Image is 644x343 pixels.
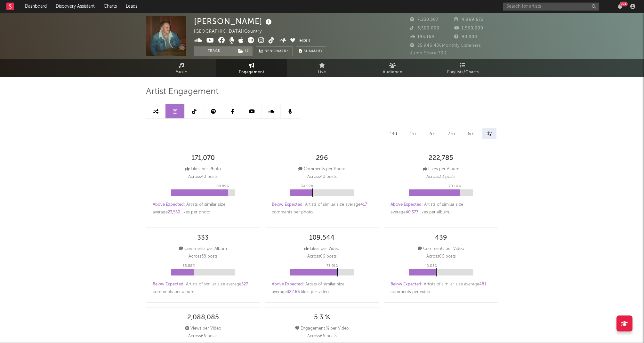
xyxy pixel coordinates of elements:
p: 79.10 % [449,182,461,190]
span: 32,466 [287,290,300,294]
a: Audience [357,59,428,77]
span: 3,500,000 [410,26,439,30]
span: Live [318,68,326,76]
span: Above Expected [272,282,303,286]
p: 73.91 % [326,262,339,270]
span: 23,550 [168,210,180,214]
span: 25,946,436 Monthly Listeners [410,44,481,48]
div: 14d [385,128,402,139]
span: Engagement [239,68,264,76]
span: 7,230,307 [410,18,439,22]
div: 3m [443,128,460,139]
div: Comments per Album [179,245,227,253]
div: 1m [405,128,421,139]
p: Across 40 posts [188,173,218,181]
div: Views per Video [185,325,221,332]
div: 1y [482,128,496,139]
span: Audience [383,68,402,76]
div: 2m [424,128,440,139]
button: Track [194,46,234,56]
div: : Artists of similar size average likes per video . [272,281,373,296]
div: Engagement % per Video [295,325,349,332]
div: Likes per Video [304,245,339,253]
div: Likes per Photo [185,165,221,173]
div: 6m [463,128,479,139]
span: ( 1 ) [234,46,253,56]
div: Comments per Photo [298,165,345,173]
div: : Artists of similar size average comments per album . [153,281,254,296]
div: 5.3 % [314,314,330,322]
button: 99+ [618,4,622,9]
div: Likes per Album [423,165,459,173]
div: 99 + [620,2,628,6]
p: 34.92 % [301,182,314,190]
p: Across 40 posts [307,173,337,181]
div: 222,785 [429,155,453,162]
div: 171,070 [191,155,215,162]
div: [GEOGRAPHIC_DATA] | Country [194,28,277,36]
button: Edit [299,37,311,45]
p: 42.03 % [424,262,438,270]
span: Summary [304,50,323,53]
p: Across 66 posts [426,253,456,260]
span: Artist Engagement [146,88,219,96]
span: Above Expected [390,203,422,207]
span: 1,560,000 [454,26,483,30]
button: (1) [234,46,253,56]
div: : Artists of similar size average comments per video . [390,281,491,296]
span: Jump Score: 73.1 [410,51,447,55]
p: Across 66 posts [307,253,337,260]
a: Engagement [216,59,287,77]
div: Comments per Video [418,245,464,253]
p: Across 38 posts [426,173,455,181]
span: Below Expected [153,282,183,286]
span: Above Expected [153,203,184,207]
div: 109,544 [309,234,334,242]
p: 35.82 % [182,262,195,270]
div: 296 [316,155,328,162]
div: : Artists of similar size average likes per album . [390,201,491,216]
span: 527 [241,282,248,286]
span: Benchmark [265,48,289,55]
span: Playlists/Charts [447,68,479,76]
div: : Artists of similar size average likes per photo . [153,201,254,216]
p: Across 38 posts [189,253,218,260]
span: Below Expected [272,203,302,207]
span: 4,969,672 [454,18,484,22]
button: Summary [296,46,326,56]
div: 439 [435,234,447,242]
p: Across 66 posts [188,332,218,340]
span: 40,577 [406,210,418,214]
div: 2,088,085 [187,314,219,322]
div: 333 [197,234,209,242]
span: Below Expected [390,282,421,286]
div: : Artists of similar size average comments per photo . [272,201,373,216]
span: 417 [360,203,367,207]
input: Search for artists [503,3,599,11]
a: Live [287,59,357,77]
span: Music [175,68,187,76]
p: Across 66 posts [307,332,337,340]
a: Music [146,59,216,77]
a: Benchmark [256,46,293,56]
div: [PERSON_NAME] [194,16,273,27]
span: 481 [479,282,486,286]
span: 193,169 [410,35,434,39]
p: 88.89 % [216,182,229,190]
span: 90,000 [454,35,477,39]
a: Playlists/Charts [428,59,498,77]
